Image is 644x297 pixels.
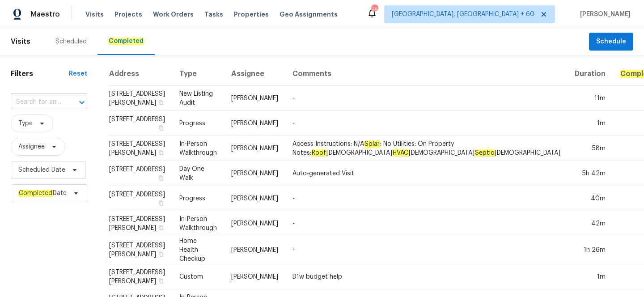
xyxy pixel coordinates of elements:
[55,37,87,46] div: Scheduled
[109,264,172,289] td: [STREET_ADDRESS][PERSON_NAME]
[285,161,568,186] td: Auto-generated Visit
[172,186,224,211] td: Progress
[589,33,633,51] button: Schedule
[568,264,613,289] td: 1m
[109,62,172,86] th: Address
[568,62,613,86] th: Duration
[172,264,224,289] td: Custom
[371,5,377,14] div: 567
[285,62,568,86] th: Comments
[172,62,224,86] th: Type
[109,111,172,136] td: [STREET_ADDRESS]
[224,211,285,236] td: [PERSON_NAME]
[224,86,285,111] td: [PERSON_NAME]
[109,86,172,111] td: [STREET_ADDRESS][PERSON_NAME]
[157,277,165,285] button: Copy Address
[224,136,285,161] td: [PERSON_NAME]
[172,111,224,136] td: Progress
[11,32,30,51] span: Visits
[234,10,269,19] span: Properties
[172,86,224,111] td: New Listing Audit
[568,236,613,264] td: 1h 26m
[172,211,224,236] td: In-Person Walkthrough
[18,165,65,174] span: Scheduled Date
[18,189,67,198] span: Date
[392,149,409,157] em: HVAC
[30,10,60,19] span: Maestro
[568,186,613,211] td: 40m
[76,96,88,109] button: Open
[285,111,568,136] td: -
[224,111,285,136] td: [PERSON_NAME]
[285,86,568,111] td: -
[364,140,380,148] em: Solar
[11,95,62,109] input: Search for an address...
[109,161,172,186] td: [STREET_ADDRESS]
[392,10,534,19] span: [GEOGRAPHIC_DATA], [GEOGRAPHIC_DATA] + 60
[157,250,165,258] button: Copy Address
[157,199,165,207] button: Copy Address
[568,136,613,161] td: 58m
[69,69,87,78] div: Reset
[280,10,338,19] span: Geo Assignments
[285,236,568,264] td: -
[568,111,613,136] td: 1m
[172,236,224,264] td: Home Health Checkup
[285,186,568,211] td: -
[153,10,194,19] span: Work Orders
[108,38,144,45] em: Completed
[157,224,165,232] button: Copy Address
[18,119,33,128] span: Type
[157,148,165,157] button: Copy Address
[311,149,326,157] em: Roof
[224,161,285,186] td: [PERSON_NAME]
[11,69,69,78] h1: Filters
[157,98,165,106] button: Copy Address
[109,236,172,264] td: [STREET_ADDRESS][PERSON_NAME]
[285,136,568,161] td: Access Instructions: N/A : No Utilities: On Property Notes: [DEMOGRAPHIC_DATA] [DEMOGRAPHIC_DATA]...
[568,161,613,186] td: 5h 42m
[224,186,285,211] td: [PERSON_NAME]
[172,136,224,161] td: In-Person Walkthrough
[109,211,172,236] td: [STREET_ADDRESS][PERSON_NAME]
[285,264,568,289] td: D1w budget help
[576,10,631,19] span: [PERSON_NAME]
[204,11,223,17] span: Tasks
[285,211,568,236] td: -
[18,190,53,197] em: Completed
[157,174,165,182] button: Copy Address
[18,142,45,151] span: Assignee
[157,124,165,132] button: Copy Address
[224,264,285,289] td: [PERSON_NAME]
[172,161,224,186] td: Day One Walk
[224,62,285,86] th: Assignee
[568,211,613,236] td: 42m
[475,149,495,157] em: Septic
[109,136,172,161] td: [STREET_ADDRESS][PERSON_NAME]
[85,10,104,19] span: Visits
[114,10,142,19] span: Projects
[568,86,613,111] td: 11m
[224,236,285,264] td: [PERSON_NAME]
[596,36,626,47] span: Schedule
[109,186,172,211] td: [STREET_ADDRESS]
